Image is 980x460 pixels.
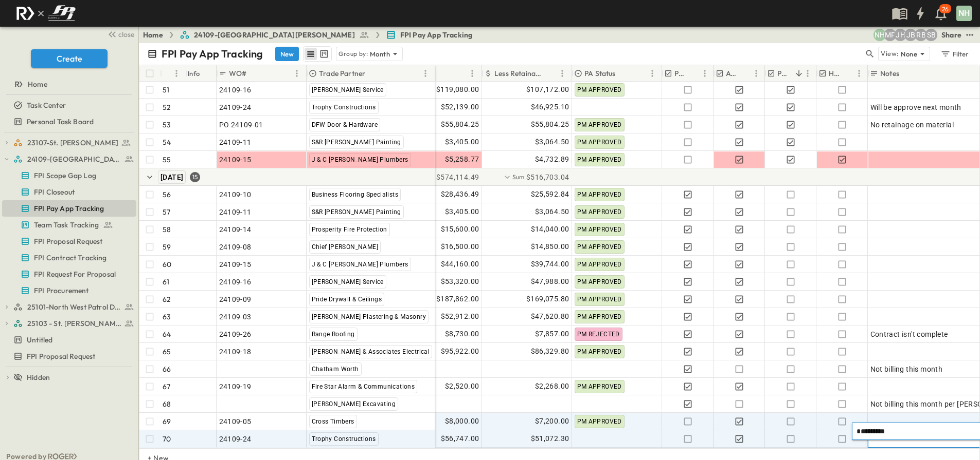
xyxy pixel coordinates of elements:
span: PM APPROVED [577,383,622,390]
button: Create [31,49,108,68]
div: FPI Pay App Trackingtest [2,200,136,217]
span: Cross Timbers [312,418,354,425]
a: FPI Pay App Tracking [386,30,472,40]
button: Menu [419,67,432,80]
a: FPI Pay App Tracking [2,201,134,216]
span: $47,620.80 [531,311,569,322]
span: 24109-26 [219,329,252,339]
span: $16,500.00 [441,241,479,253]
span: Untitled [27,335,52,345]
span: Trophy Constructions [312,435,376,443]
p: 56 [163,189,171,200]
a: Team Task Tracking [2,218,134,232]
span: 23107-St. [PERSON_NAME] [27,138,118,148]
span: Team Task Tracking [34,220,99,230]
span: $28,436.49 [441,188,479,200]
p: 63 [163,312,171,322]
a: FPI Contract Tracking [2,251,134,265]
span: [PERSON_NAME] Service [312,278,384,285]
span: PM APPROVED [577,296,622,303]
span: $95,922.00 [441,346,479,357]
span: $187,862.00 [436,293,479,305]
span: 24109-05 [219,416,252,427]
span: PM APPROVED [577,243,622,251]
p: None [901,49,917,59]
p: Notes [880,68,899,79]
span: 25101-North West Patrol Division [27,302,121,312]
span: $14,040.00 [531,223,569,235]
span: FPI Pay App Tracking [34,203,104,214]
p: Trade Partner [319,68,365,79]
button: NH [955,5,973,22]
a: Personal Task Board [2,114,134,129]
div: FPI Proposal Requesttest [2,348,136,365]
span: $169,075.80 [526,293,569,305]
p: 66 [163,364,171,374]
a: 23107-St. [PERSON_NAME] [13,136,134,150]
p: 65 [163,347,171,357]
p: 62 [163,294,171,304]
div: 24109-St. Teresa of Calcutta Parish Halltest [2,151,136,167]
span: FPI Scope Gap Log [34,170,96,181]
span: FPI Closeout [34,187,75,197]
button: Menu [699,67,711,80]
span: $51,072.30 [531,433,569,445]
div: 25103 - St. [PERSON_NAME] Phase 2test [2,315,136,332]
span: J & C [PERSON_NAME] Plumbers [312,156,408,163]
span: [PERSON_NAME] Service [312,86,384,93]
div: Filter [940,48,969,60]
div: FPI Proposal Requesttest [2,233,136,250]
span: 24109-09 [219,294,252,304]
span: $8,000.00 [445,415,479,427]
span: $55,804.25 [441,119,479,130]
span: 24109-14 [219,224,252,235]
div: Jeremiah Bailey (jbailey@fpibuilders.com) [904,29,917,41]
p: 53 [163,120,171,130]
span: $3,405.00 [445,136,479,148]
button: Sort [249,68,260,79]
div: 25101-North West Patrol Divisiontest [2,299,136,315]
span: PM APPROVED [577,261,622,268]
button: Sort [164,68,175,79]
div: FPI Procurementtest [2,282,136,299]
span: PM APPROVED [577,121,622,128]
span: PM APPROVED [577,208,622,216]
span: [PERSON_NAME] & Associates Electrical [312,348,430,355]
div: Untitledtest [2,332,136,348]
span: close [118,29,134,40]
span: PM APPROVED [577,313,622,320]
span: Not billing this month [870,364,943,374]
span: Prosperity Fire Protection [312,226,387,233]
span: PM APPROVED [577,348,622,355]
p: 61 [163,277,169,287]
span: Task Center [27,100,66,110]
span: 24109-10 [219,189,252,200]
span: [DATE] [161,173,183,181]
span: Home [28,79,47,89]
span: $44,160.00 [441,258,479,270]
span: PM APPROVED [577,86,622,93]
span: $107,172.00 [526,84,569,95]
p: Sum [512,172,525,181]
p: 68 [163,399,171,409]
p: 70 [163,434,171,444]
span: 24109-08 [219,242,252,252]
span: $55,804.25 [531,119,569,130]
span: Personal Task Board [27,117,94,127]
div: Regina Barnett (rbarnett@fpibuilders.com) [915,29,927,41]
div: 23107-St. [PERSON_NAME]test [2,135,136,151]
span: PM APPROVED [577,156,622,163]
button: Sort [690,68,702,79]
div: Team Task Trackingtest [2,217,136,233]
a: FPI Request For Proposal [2,267,134,281]
span: $7,200.00 [535,415,569,427]
span: S&R [PERSON_NAME] Painting [312,139,401,146]
div: FPI Request For Proposaltest [2,266,136,282]
p: View: [881,48,899,60]
button: Menu [466,67,478,80]
a: Home [143,30,163,40]
button: Sort [793,68,805,79]
div: 15 [190,172,200,182]
button: Sort [901,68,913,79]
button: Sort [618,68,629,79]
